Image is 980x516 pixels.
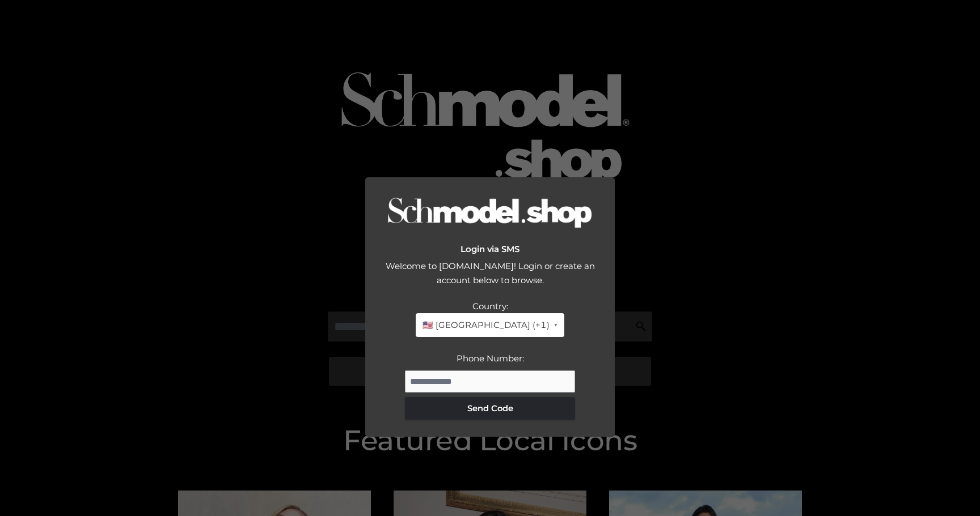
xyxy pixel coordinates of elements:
img: Logo [388,197,592,231]
label: Country: [472,301,508,312]
button: Send Code [405,397,575,420]
span: 🇺🇸 [GEOGRAPHIC_DATA] (+1) [423,318,550,332]
h2: Login via SMS [377,244,603,254]
label: Phone Number: [457,353,524,364]
div: Welcome to [DOMAIN_NAME]! Login or create an account below to browse. [377,259,603,299]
